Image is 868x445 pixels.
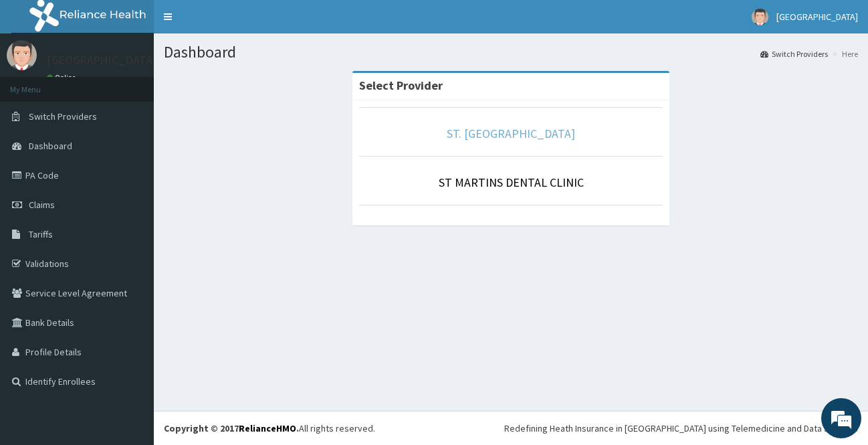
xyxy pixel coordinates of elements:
strong: Copyright © 2017 . [164,422,299,434]
footer: All rights reserved. [154,411,868,445]
p: [GEOGRAPHIC_DATA] [47,54,157,66]
h1: Dashboard [164,43,858,61]
a: RelianceHMO [239,422,296,434]
a: ST. [GEOGRAPHIC_DATA] [447,126,575,141]
strong: Select Provider [359,78,443,93]
a: ST MARTINS DENTAL CLINIC [439,175,584,190]
img: User Image [752,9,768,25]
span: Dashboard [29,140,72,152]
img: User Image [7,40,37,70]
span: Switch Providers [29,110,97,122]
span: Tariffs [29,228,53,240]
li: Here [829,48,858,60]
span: Claims [29,199,55,211]
a: Switch Providers [760,48,828,60]
a: Online [47,73,79,82]
div: Redefining Heath Insurance in [GEOGRAPHIC_DATA] using Telemedicine and Data Science! [504,422,858,435]
span: [GEOGRAPHIC_DATA] [776,11,858,23]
